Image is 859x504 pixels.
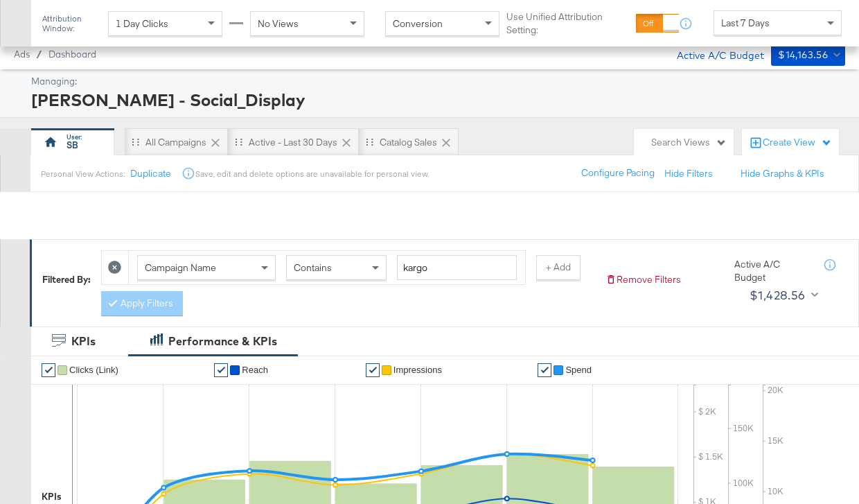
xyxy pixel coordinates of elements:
[744,284,821,306] button: $1,428.56
[536,255,581,280] button: + Add
[721,17,770,29] span: Last 7 Days
[132,138,139,146] div: Drag to reorder tab
[366,138,373,146] div: Drag to reorder tab
[778,46,828,64] div: $14,163.56
[662,44,764,64] div: Active A/C Budget
[145,136,206,149] div: All Campaigns
[572,161,664,186] button: Configure Pacing
[42,490,62,503] div: KPIs
[393,17,443,30] span: Conversion
[145,261,216,274] span: Campaign Name
[763,136,832,150] div: Create View
[664,167,713,180] button: Hide Filters
[69,365,118,375] span: Clicks (Link)
[214,363,228,377] a: ✔
[565,365,592,375] span: Spend
[31,75,842,88] div: Managing:
[42,14,101,33] div: Attribution Window:
[366,363,380,377] a: ✔
[258,17,299,30] span: No Views
[605,273,681,286] button: Remove Filters
[235,138,242,146] div: Drag to reorder tab
[294,261,332,274] span: Contains
[30,49,48,60] span: /
[14,49,30,60] span: Ads
[42,363,55,377] a: ✔
[380,136,437,149] div: Catalog Sales
[41,168,125,180] div: Personal View Actions:
[168,333,277,349] div: Performance & KPIs
[195,168,429,180] div: Save, edit and delete options are unavailable for personal view.
[734,258,811,284] div: Active A/C Budget
[750,285,806,306] div: $1,428.56
[393,365,442,375] span: Impressions
[67,139,78,152] div: SB
[31,88,842,112] div: [PERSON_NAME] - Social_Display
[741,167,824,180] button: Hide Graphs & KPIs
[506,10,630,36] label: Use Unified Attribution Setting:
[242,365,268,375] span: Reach
[71,333,96,349] div: KPIs
[42,273,91,286] div: Filtered By:
[771,44,845,66] button: $14,163.56
[48,49,96,60] a: Dashboard
[249,136,337,149] div: Active - Last 30 Days
[651,136,727,149] div: Search Views
[116,17,168,30] span: 1 Day Clicks
[130,167,171,180] button: Duplicate
[397,255,517,281] input: Enter a search term
[538,363,551,377] a: ✔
